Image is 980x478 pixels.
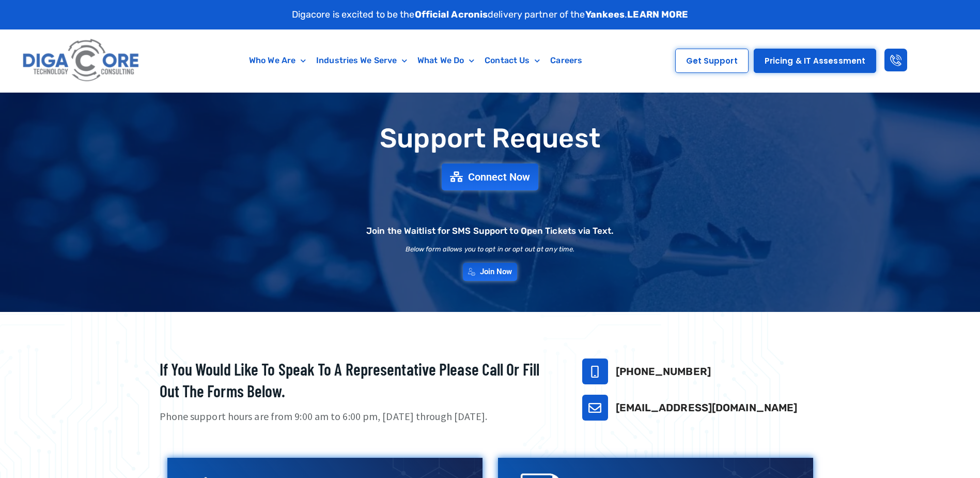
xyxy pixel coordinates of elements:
[160,409,556,424] p: Phone support hours are from 9:00 am to 6:00 pm, [DATE] through [DATE].
[244,49,311,72] a: Who We Are
[545,49,587,72] a: Careers
[292,8,689,22] p: Digacore is excited to be the delivery partner of the .
[627,9,688,20] a: LEARN MORE
[616,401,798,414] a: [EMAIL_ADDRESS][DOMAIN_NAME]
[585,9,625,20] strong: Yankees
[616,365,711,378] a: [PHONE_NUMBER]
[480,268,512,276] span: Join Now
[582,395,608,421] a: support@digacore.com
[675,49,749,73] a: Get Support
[765,57,865,65] span: Pricing & IT Assessment
[415,9,488,20] strong: Official Acronis
[686,57,738,65] span: Get Support
[20,35,143,87] img: Digacore logo 1
[366,227,614,235] h2: Join the Waitlist for SMS Support to Open Tickets via Text.
[479,49,545,72] a: Contact Us
[463,263,518,281] a: Join Now
[442,163,538,190] a: Connect Now
[311,49,412,72] a: Industries We Serve
[160,358,556,401] h2: If you would like to speak to a representative please call or fill out the forms below.
[193,49,639,72] nav: Menu
[468,172,530,182] span: Connect Now
[582,358,608,384] a: 732-646-5725
[406,246,575,252] h2: Below form allows you to opt in or opt out at any time.
[134,124,847,153] h1: Support Request
[412,49,479,72] a: What We Do
[754,49,876,73] a: Pricing & IT Assessment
